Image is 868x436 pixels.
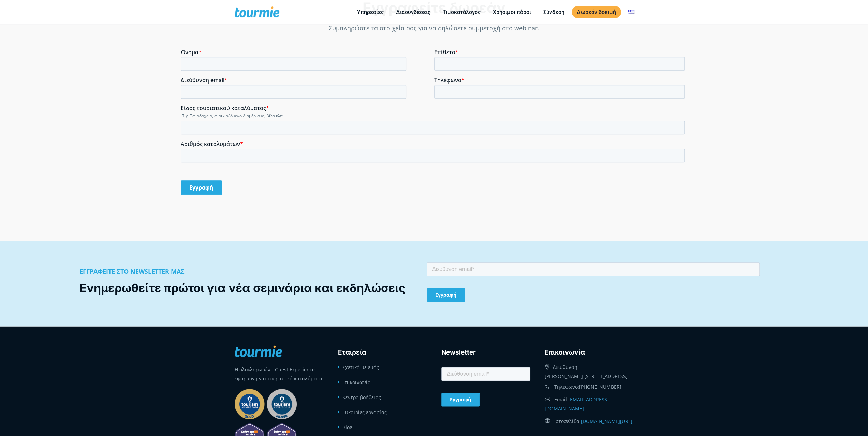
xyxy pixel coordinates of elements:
[352,8,389,16] a: Υπηρεσίες
[441,366,530,410] iframe: Form 2
[545,415,634,427] div: Ιστοσελίδα:
[581,418,632,424] a: [DOMAIN_NAME][URL]
[181,24,687,33] p: Συμπληρώστε τα στοιχεία σας για να δηλώσετε συμμετοχή στο webinar.
[391,8,436,16] a: Διασυνδέσεις
[572,6,621,18] a: Δωρεάν δοκιμή
[623,8,639,16] a: Αλλαγή σε
[342,409,387,416] a: Ευκαιρίες εργασίας
[342,379,371,386] a: Επικοινωνία
[579,384,621,390] a: [PHONE_NUMBER]
[253,28,281,35] span: Τηλέφωνο
[342,424,352,431] a: Blog
[338,347,427,358] h3: Εταιρεία
[342,364,379,371] a: Σχετικά με εμάς
[427,261,760,306] iframe: Form 0
[235,365,324,383] p: Η ολοκληρωμένη Guest Experience εφαρμογή για τουριστικά καταλύματα.
[342,394,381,401] a: Κέντρο βοήθειας
[545,393,634,415] div: Email:
[441,347,530,358] h3: Newsletter
[538,8,570,16] a: Σύνδεση
[79,267,185,275] b: ΕΓΓΡΑΦΕΙΤΕ ΣΤΟ NEWSLETTER ΜΑΣ
[545,396,609,412] a: [EMAIL_ADDRESS][DOMAIN_NAME]
[438,8,486,16] a: Τιμοκατάλογος
[488,8,536,16] a: Χρήσιμοι πόροι
[79,280,412,296] div: Ενημερωθείτε πρώτοι για νέα σεμινάρια και εκδηλώσεις
[181,49,687,200] iframe: Form 1
[545,347,634,358] h3: Eπικοινωνία
[545,361,634,381] div: Διεύθυνση: [PERSON_NAME] [STREET_ADDRESS]
[545,381,634,393] div: Τηλέφωνο:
